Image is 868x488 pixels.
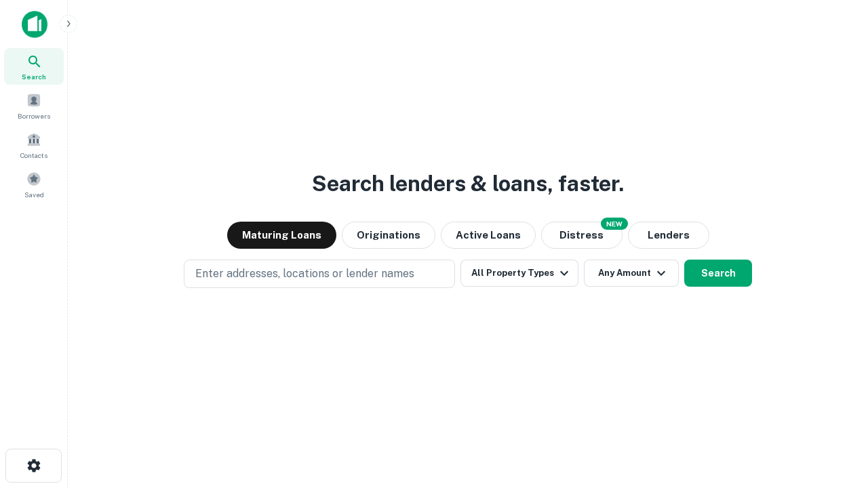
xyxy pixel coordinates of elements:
[20,150,47,161] span: Contacts
[18,110,50,121] span: Borrowers
[312,167,624,200] h3: Search lenders & loans, faster.
[22,71,46,82] span: Search
[342,222,435,249] button: Originations
[4,87,64,124] a: Borrowers
[628,222,709,249] button: Lenders
[684,260,752,287] button: Search
[601,218,628,230] div: NEW
[4,166,64,203] a: Saved
[800,380,868,445] iframe: Chat Widget
[24,189,44,200] span: Saved
[441,222,536,249] button: Active Loans
[460,260,578,287] button: All Property Types
[4,127,64,163] a: Contacts
[227,222,336,249] button: Maturing Loans
[4,48,64,85] a: Search
[541,222,623,249] button: Search distressed loans with lien and other non-mortgage details.
[195,266,414,282] p: Enter addresses, locations or lender names
[184,260,455,288] button: Enter addresses, locations or lender names
[584,260,679,287] button: Any Amount
[22,11,47,38] img: capitalize-icon.png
